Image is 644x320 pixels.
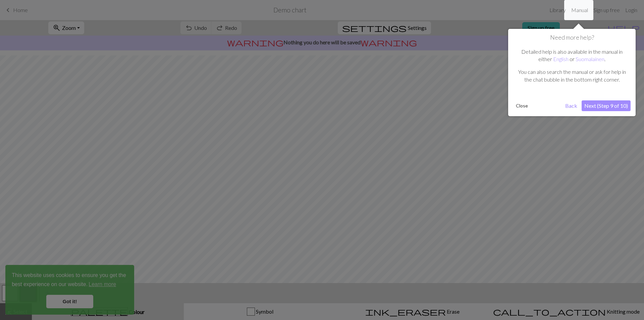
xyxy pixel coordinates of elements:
[582,100,631,111] button: Next (Step 9 of 10)
[553,56,569,62] a: English
[513,34,631,41] h1: Need more help?
[508,29,636,116] div: Need more help?
[562,100,580,111] button: Back
[513,101,531,111] button: Close
[517,48,627,63] p: Detailed help is also available in the manual in either or .
[576,56,604,62] a: Suomalainen
[517,68,627,83] p: You can also search the manual or ask for help in the chat bubble in the bottom right corner.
